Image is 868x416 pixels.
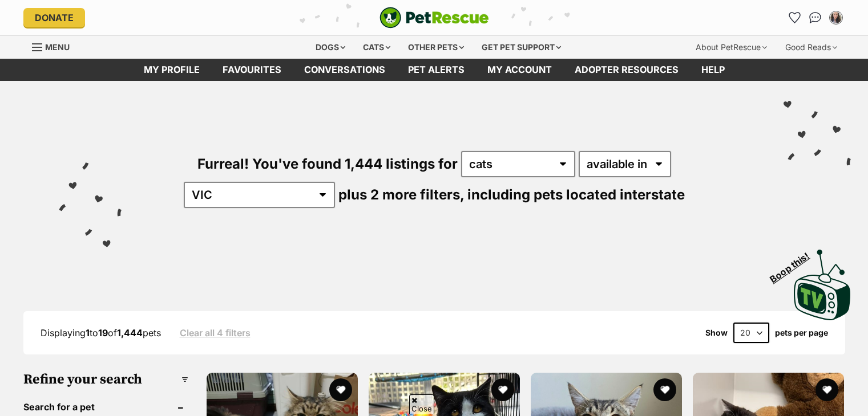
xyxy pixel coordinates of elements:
img: chat-41dd97257d64d25036548639549fe6c8038ab92f7586957e7f3b1b290dea8141.svg [809,12,821,23]
a: PetRescue [380,7,489,28]
a: Favourites [786,9,804,27]
div: Dogs [308,36,353,59]
span: Displaying to of pets [41,327,161,338]
label: pets per page [775,328,828,337]
strong: 1,444 [117,327,143,338]
div: Good Reads [777,36,845,59]
a: Pet alerts [397,59,476,81]
ul: Account quick links [786,9,845,27]
div: About PetRescue [688,36,775,59]
a: Donate [23,8,85,27]
a: Favourites [211,59,293,81]
strong: 19 [98,327,108,338]
a: My profile [132,59,211,81]
span: Menu [45,42,70,52]
div: Cats [355,36,398,59]
h3: Refine your search [23,372,188,388]
img: PetRescue TV logo [794,250,851,320]
span: plus 2 more filters, [338,186,464,203]
strong: 1 [86,327,90,338]
span: Close [409,394,434,414]
a: Boop this! [794,239,851,323]
a: Menu [32,36,78,56]
button: favourite [329,378,352,401]
div: Other pets [400,36,472,59]
button: favourite [815,378,838,401]
span: including pets located interstate [467,186,685,203]
span: Boop this! [768,243,821,284]
div: Get pet support [474,36,569,59]
img: Sarah profile pic [830,12,842,23]
a: Adopter resources [563,59,690,81]
a: My account [476,59,563,81]
a: Clear all 4 filters [180,328,251,338]
img: logo-cat-932fe2b9b8326f06289b0f2fb663e598f794de774fb13d1741a6617ecf9a85b4.svg [380,7,489,28]
a: Conversations [806,9,825,27]
span: Show [705,328,728,337]
button: favourite [653,378,676,401]
header: Search for a pet [23,402,188,412]
span: Furreal! You've found 1,444 listings for [197,156,458,172]
a: Help [690,59,736,81]
a: conversations [293,59,397,81]
button: favourite [491,378,514,401]
button: My account [827,9,845,27]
